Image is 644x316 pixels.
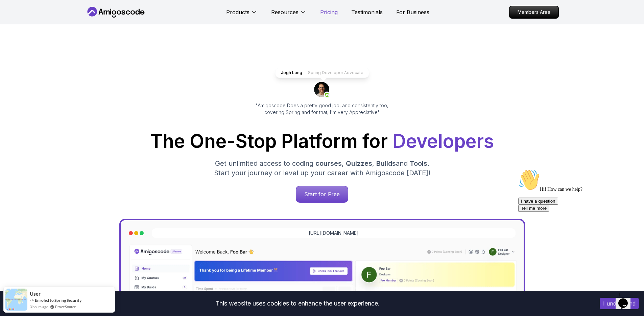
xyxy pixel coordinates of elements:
[296,186,348,203] a: Start for Free
[309,230,359,236] a: [URL][DOMAIN_NAME]
[509,6,559,19] a: Members Area
[3,38,34,45] button: Tell me more
[320,8,338,16] a: Pricing
[308,70,363,75] p: Spring Developer Advocate
[410,159,427,167] span: Tools
[30,291,41,297] span: User
[91,132,553,151] h1: The One-Stop Platform for
[35,298,81,303] a: Enroled to Spring Security
[226,8,249,16] p: Products
[396,8,429,16] a: For Business
[346,159,372,167] span: Quizzes
[209,159,436,178] p: Get unlimited access to coding , , and . Start your journey or level up your career with Amigosco...
[5,289,27,311] img: provesource social proof notification image
[351,8,383,16] a: Testimonials
[271,8,299,16] p: Resources
[516,166,637,286] iframe: chat widget
[3,31,43,38] button: I have a question
[616,289,637,309] iframe: chat widget
[3,20,67,25] span: Hi! How can we help?
[281,70,302,75] p: Jogh Long
[226,8,258,22] button: Products
[600,298,639,309] button: Accept cookies
[314,82,330,98] img: josh long
[392,130,494,152] span: Developers
[3,3,24,24] img: :wave:
[30,297,34,303] span: ->
[30,304,48,310] span: 3 hours ago
[5,296,590,311] div: This website uses cookies to enhance the user experience.
[271,8,307,22] button: Resources
[246,102,398,116] p: "Amigoscode Does a pretty good job, and consistently too, covering Spring and for that, I'm very ...
[376,159,396,167] span: Builds
[315,159,342,167] span: courses
[509,6,558,18] p: Members Area
[55,304,76,310] a: ProveSource
[296,186,348,202] p: Start for Free
[3,3,124,45] div: 👋Hi! How can we help?I have a questionTell me more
